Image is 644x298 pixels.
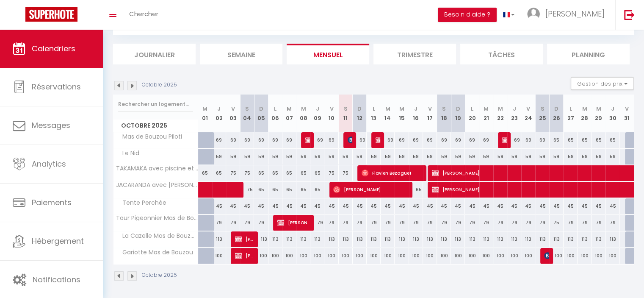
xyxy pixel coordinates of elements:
div: 100 [339,248,353,264]
div: 79 [381,215,395,231]
div: 69 [409,132,423,148]
div: 45 [564,198,578,214]
div: 79 [578,215,591,231]
span: Gariotte Mas de Bouzou [115,248,195,257]
div: 79 [423,215,437,231]
div: 69 [479,132,493,148]
div: 79 [521,215,535,231]
div: 100 [451,248,465,264]
div: 113 [535,231,549,247]
div: 59 [535,149,549,164]
abbr: S [245,105,249,113]
abbr: L [373,105,375,113]
div: 65 [409,182,423,198]
div: 59 [212,149,226,164]
div: 79 [310,215,324,231]
th: 27 [564,95,578,132]
div: 45 [324,198,338,214]
div: 59 [226,149,240,164]
span: Réservations [32,81,81,92]
div: 100 [605,248,619,264]
span: [PERSON_NAME] [235,248,254,264]
li: Mensuel [287,44,369,64]
div: 65 [310,182,324,198]
th: 01 [198,95,212,132]
div: 45 [451,198,465,214]
div: 79 [605,215,619,231]
div: 100 [268,248,282,264]
div: 69 [254,132,268,148]
abbr: M [399,105,404,113]
div: 100 [353,248,367,264]
div: 79 [339,215,353,231]
div: 100 [296,248,310,264]
div: 79 [437,215,451,231]
div: 45 [282,198,296,214]
div: 69 [395,132,409,148]
div: 59 [353,149,367,164]
div: 69 [507,132,521,148]
div: 65 [550,132,564,148]
div: 113 [367,231,381,247]
div: 59 [367,149,381,164]
span: [PERSON_NAME] [545,8,605,19]
button: Besoin d'aide ? [438,8,497,22]
div: 79 [451,215,465,231]
abbr: M [498,105,503,113]
span: Octobre 2025 [113,120,198,132]
div: 59 [409,149,423,164]
th: 22 [493,95,507,132]
th: 14 [381,95,395,132]
div: 113 [395,231,409,247]
div: 113 [550,231,564,247]
abbr: J [611,105,614,113]
div: 45 [605,198,619,214]
div: 113 [437,231,451,247]
div: 65 [268,165,282,181]
span: JACARANDA avec [PERSON_NAME] et proche des plages à pied [115,182,199,188]
span: [PERSON_NAME] [PERSON_NAME] [376,132,380,148]
div: 79 [493,215,507,231]
div: 59 [254,149,268,164]
span: Paiements [32,197,72,208]
div: 100 [423,248,437,264]
div: 59 [521,149,535,164]
div: 100 [367,248,381,264]
div: 59 [550,149,564,164]
div: 45 [296,198,310,214]
div: 45 [395,198,409,214]
div: 100 [381,248,395,264]
div: 45 [423,198,437,214]
div: 79 [324,215,338,231]
abbr: D [259,105,263,113]
div: 79 [212,215,226,231]
th: 24 [521,95,535,132]
div: 59 [395,149,409,164]
abbr: V [526,105,530,113]
th: 13 [367,95,381,132]
abbr: J [513,105,516,113]
img: ... [527,8,540,20]
span: Tente Perchée [115,198,169,208]
div: 45 [578,198,591,214]
div: 45 [493,198,507,214]
div: 100 [254,248,268,264]
th: 06 [268,95,282,132]
img: logout [624,9,635,20]
div: 45 [339,198,353,214]
div: 100 [212,248,226,264]
div: 45 [268,198,282,214]
abbr: D [456,105,460,113]
th: 19 [451,95,465,132]
div: 59 [564,149,578,164]
div: 100 [521,248,535,264]
div: 59 [493,149,507,164]
div: 45 [254,198,268,214]
div: 45 [521,198,535,214]
abbr: M [202,105,207,113]
abbr: L [471,105,473,113]
div: 45 [550,198,564,214]
div: 100 [493,248,507,264]
th: 09 [310,95,324,132]
div: 75 [339,165,353,181]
